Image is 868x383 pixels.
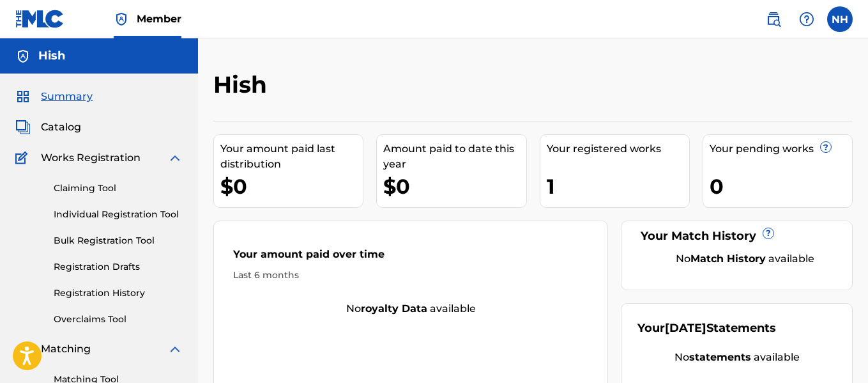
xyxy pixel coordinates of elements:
strong: Match History [690,253,766,265]
a: Public Search [761,6,786,32]
img: Summary [15,89,31,104]
div: No available [653,251,836,267]
img: MLC Logo [15,10,65,28]
span: Member [137,12,181,26]
div: No available [637,350,836,365]
img: expand [167,341,183,357]
a: Registration Drafts [54,260,183,274]
span: Summary [41,89,93,104]
img: search [766,12,781,27]
a: SummarySummary [15,89,93,104]
img: Accounts [15,49,31,64]
div: $0 [220,172,363,201]
div: Help [794,6,819,32]
div: Your Match History [637,228,836,245]
img: Matching [15,341,31,357]
span: Catalog [41,120,81,135]
a: Bulk Registration Tool [54,234,183,247]
div: 1 [547,172,689,201]
div: Your amount paid last distribution [220,141,363,172]
div: Your Statements [637,320,776,337]
div: $0 [383,172,526,201]
div: User Menu [827,6,853,32]
span: Works Registration [41,150,141,166]
div: Your pending works [710,141,852,157]
div: 0 [710,172,852,201]
span: [DATE] [665,321,706,335]
strong: royalty data [361,302,427,315]
div: No available [214,301,607,317]
div: Last 6 months [233,269,588,282]
span: ? [763,228,773,238]
img: help [799,12,814,27]
a: Overclaims Tool [54,313,183,326]
span: ? [821,142,831,152]
h5: Hish [38,49,65,63]
img: Catalog [15,120,31,135]
span: Matching [41,341,91,357]
iframe: Chat Widget [804,322,868,383]
img: expand [167,150,183,166]
div: Your amount paid over time [233,247,588,269]
strong: statements [689,351,751,363]
div: Amount paid to date this year [383,141,526,172]
a: CatalogCatalog [15,120,81,135]
img: Works Registration [15,150,32,166]
a: Claiming Tool [54,182,183,195]
a: Registration History [54,286,183,300]
h2: Hish [213,70,273,99]
a: Individual Registration Tool [54,208,183,221]
img: Top Rightsholder [114,12,129,27]
div: Your registered works [547,141,689,157]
